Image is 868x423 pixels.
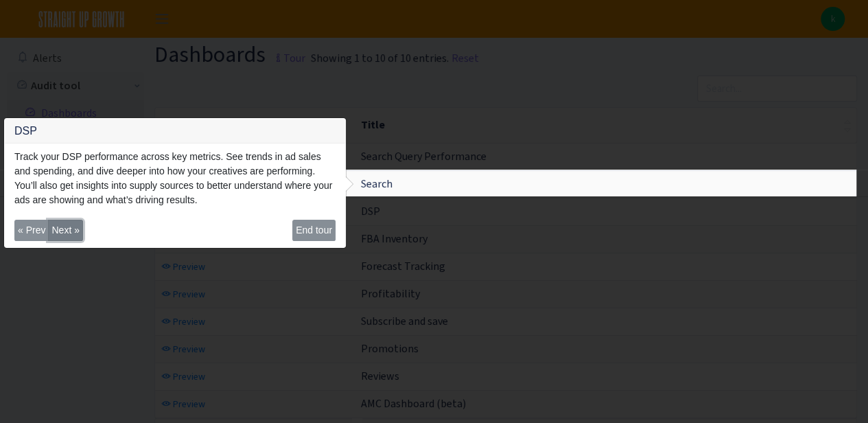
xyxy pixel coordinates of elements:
button: Next » [48,220,82,241]
h3: DSP [5,119,345,144]
button: « Prev [14,220,49,241]
div: Track your DSP performance across key metrics. See trends in ad sales and spending, and dive deep... [5,144,345,214]
button: End tour [292,220,336,241]
span: Search [361,176,392,191]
